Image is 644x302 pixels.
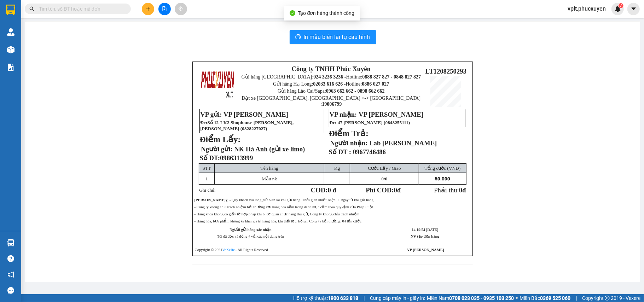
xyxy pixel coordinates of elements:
span: VP [PERSON_NAME] [359,111,423,118]
span: caret-down [631,6,637,12]
span: 0 [381,176,384,181]
span: 0967746486 [353,148,386,156]
span: 0848255111) [385,120,410,125]
span: notification [7,271,14,278]
span: plus [146,6,151,11]
strong: 0888 827 827 - 0848 827 827 [54,25,104,38]
span: Tên hàng [261,165,278,171]
span: Gửi hàng [GEOGRAPHIC_DATA]: Hotline: [242,74,421,80]
span: VP [PERSON_NAME] [224,111,288,118]
span: Tôi đã đọc và đồng ý với các nội dung trên [217,234,284,238]
span: message [7,287,14,294]
strong: VP gửi: [200,111,222,118]
span: Ghi chú: [199,187,215,193]
span: - Hàng khóa không có giấy tờ hợp pháp khi bị cơ quan chưc năng thu giữ, Công ty không chịu trách ... [195,212,360,216]
span: Gửi hàng Hạ Long: Hotline: [273,81,389,87]
span: printer [295,34,301,41]
span: Mẫu nk [262,176,277,181]
strong: ý [226,198,227,202]
span: ⚪️ [516,297,518,300]
span: file-add [162,6,167,11]
a: VeXeRe [222,248,235,252]
button: caret-down [627,3,640,15]
strong: VP [PERSON_NAME] [407,248,444,252]
span: - Công ty không chịu trách nhiệm bồi thường vơi hàng hóa nằm trong danh mục cấm theo quy định của... [195,205,374,209]
strong: 0886 027 027 [58,46,89,52]
span: Đc: 47 [PERSON_NAME] ( [330,120,410,125]
span: Gửi hàng [GEOGRAPHIC_DATA]: Hotline: [24,13,104,38]
strong: COD: [311,186,336,194]
span: 0828227027) [242,126,267,131]
span: Miền Nam [427,294,514,302]
strong: Phí COD: đ [366,186,401,194]
strong: 02033 616 626 - [68,40,105,46]
span: đ [462,186,466,194]
span: 0 [394,186,397,194]
span: 0986313999 [220,154,253,162]
strong: Điểm Lấy: [199,135,240,144]
strong: 0963 662 662 - 0898 662 662 [326,88,385,94]
img: logo [5,46,18,81]
span: Người gửi: [201,145,232,153]
img: icon-new-feature [615,6,621,12]
span: NK Hà Anh (gửi xe limo) [234,145,305,153]
span: 0 đ [328,186,336,194]
sup: 7 [619,3,623,8]
button: file-add [158,3,171,15]
span: aim [178,6,183,11]
span: Cước Lấy / Giao [368,165,401,171]
input: Tìm tên, số ĐT hoặc mã đơn [39,5,122,13]
strong: 1900 633 818 [328,295,358,301]
strong: 0369 525 060 [540,295,570,301]
span: Tổng cước (VNĐ) [425,165,461,171]
img: logo-vxr [6,5,15,15]
strong: NV tạo đơn hàng [411,234,439,238]
strong: Điểm Trả: [329,129,369,138]
span: Copyright © 2021 – All Rights Reserved [195,248,268,252]
span: Tạo đơn hàng thành công [298,10,355,16]
strong: 0708 023 035 - 0935 103 250 [449,295,514,301]
strong: VP nhận: [330,111,357,118]
button: aim [175,3,187,15]
button: plus [142,3,154,15]
strong: Số ĐT : [329,148,352,156]
span: 1 [205,176,208,181]
span: Đc Số 12-LK2 Shophouse [PERSON_NAME], [PERSON_NAME] ( [200,120,294,131]
img: solution-icon [7,64,14,71]
span: LT1208250293 [425,68,466,75]
img: warehouse-icon [7,28,14,36]
span: : [206,120,207,125]
span: Phải thu: [434,186,466,194]
span: search [29,6,34,11]
img: logo [201,66,235,101]
span: /0 [381,176,387,181]
img: warehouse-icon [7,239,14,246]
span: In mẫu biên lai tự cấu hình [304,33,370,41]
button: printerIn mẫu biên lai tự cấu hình [290,30,376,44]
span: 50.000 [435,176,450,181]
strong: Công ty TNHH Phúc Xuyên [292,65,371,72]
span: 7 [620,3,622,8]
span: copyright [605,296,610,301]
span: Gửi hàng Lào Cai/Sapa: [278,88,385,94]
span: Lab [PERSON_NAME] [369,139,437,147]
strong: Công ty TNHH Phúc Xuyên [24,4,104,11]
strong: 19006799 [322,101,342,107]
span: Gửi hàng Hạ Long: Hotline: [22,40,105,52]
span: 0 [459,186,462,194]
img: warehouse-icon [7,46,14,53]
span: STT [203,165,211,171]
span: Cung cấp máy in - giấy in: [370,294,425,302]
strong: Người gửi hàng xác nhận [230,228,272,232]
strong: 0886 027 027 [362,81,389,87]
span: : - Quý khách vui lòng giữ biên lai khi gửi hàng. Thời gian khiếu kiện 05 ngày từ khi gửi hàng. [195,198,375,202]
span: check-circle [290,10,295,16]
strong: 024 3236 3236 - [24,19,104,31]
strong: Người nhận: [330,139,368,147]
span: | [576,294,577,302]
span: question-circle [7,255,14,262]
strong: 0888 827 827 - 0848 827 827 [362,74,421,80]
span: Kg [334,165,340,171]
strong: 02033 616 626 - [313,81,346,87]
span: - Hàng hóa, bưu phẩm không kê khai giá trị hàng hóa, khi thất lạc, hỏng.. Công ty bồi thường: 04 ... [195,219,362,223]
